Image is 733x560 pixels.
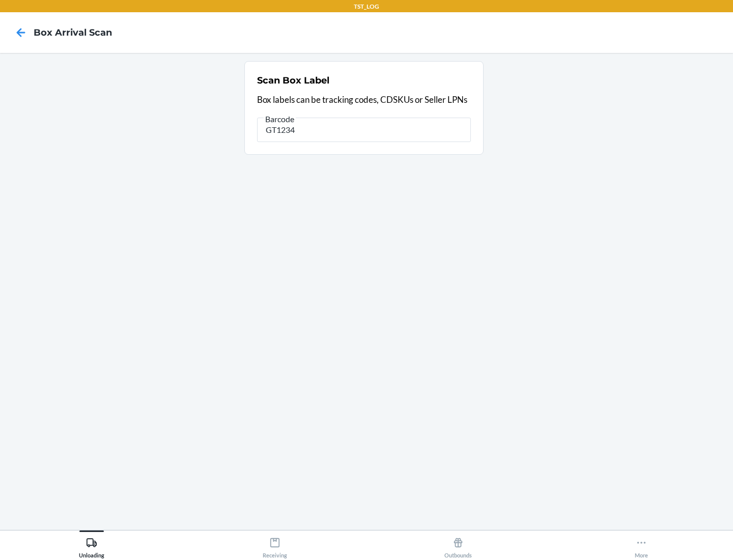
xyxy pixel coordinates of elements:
[444,533,472,558] div: Outbounds
[257,118,471,142] input: Barcode
[264,114,296,124] span: Barcode
[354,2,379,11] p: TST_LOG
[635,533,648,558] div: More
[34,26,112,39] h4: Box Arrival Scan
[366,530,550,558] button: Outbounds
[257,93,471,106] p: Box labels can be tracking codes, CDSKUs or Seller LPNs
[257,74,329,87] h2: Scan Box Label
[79,533,104,558] div: Unloading
[183,530,366,558] button: Receiving
[550,530,733,558] button: More
[263,533,287,558] div: Receiving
